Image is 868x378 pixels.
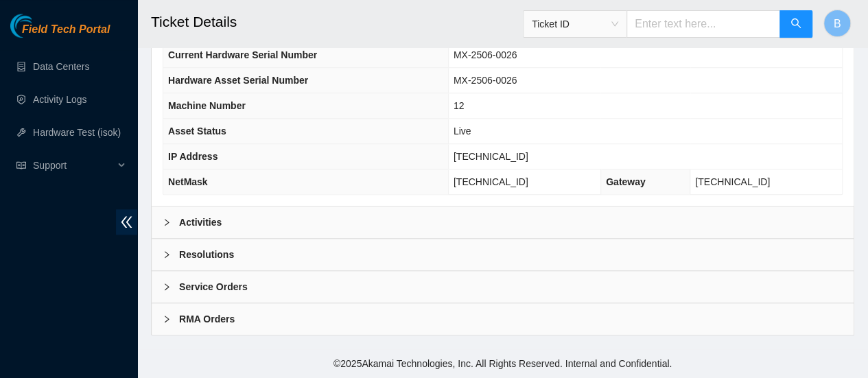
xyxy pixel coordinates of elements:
[834,15,841,32] span: B
[168,100,246,111] span: Machine Number
[10,14,69,38] img: Akamai Technologies
[168,126,226,137] span: Asset Status
[454,126,471,137] span: Live
[152,206,854,238] div: Activities
[454,176,528,187] span: [TECHNICAL_ID]
[790,18,801,31] span: search
[626,10,780,38] input: Enter text here...
[16,161,26,170] span: read
[137,349,868,378] footer: © 2025 Akamai Technologies, Inc. All Rights Reserved. Internal and Confidential.
[454,49,517,60] span: MX-2506-0026
[163,315,171,323] span: right
[33,94,87,105] a: Activity Logs
[606,176,646,187] span: Gateway
[33,127,121,138] a: Hardware Test (isok)
[823,10,851,37] button: B
[168,75,308,86] span: Hardware Asset Serial Number
[168,151,218,162] span: IP Address
[695,176,770,187] span: [TECHNICAL_ID]
[532,14,618,34] span: Ticket ID
[10,25,110,43] a: Akamai TechnologiesField Tech Portal
[454,151,528,162] span: [TECHNICAL_ID]
[179,215,222,230] b: Activities
[454,100,465,111] span: 12
[22,23,110,36] span: Field Tech Portal
[163,250,171,259] span: right
[163,283,171,291] span: right
[779,10,812,38] button: search
[33,152,114,179] span: Support
[33,61,89,72] a: Data Centers
[179,279,248,294] b: Service Orders
[163,218,171,226] span: right
[152,271,854,303] div: Service Orders
[179,311,235,327] b: RMA Orders
[152,303,854,335] div: RMA Orders
[116,209,137,235] span: double-left
[454,75,517,86] span: MX-2506-0026
[179,247,234,262] b: Resolutions
[152,239,854,270] div: Resolutions
[168,176,208,187] span: NetMask
[168,49,317,60] span: Current Hardware Serial Number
